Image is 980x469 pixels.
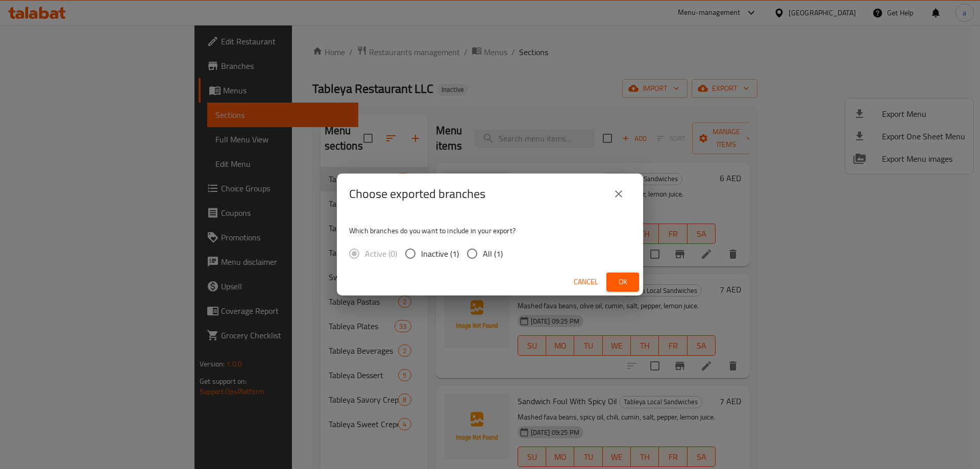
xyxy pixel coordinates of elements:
button: Ok [606,273,639,291]
span: All (1) [483,248,503,260]
span: Cancel [574,276,598,288]
span: Inactive (1) [421,248,459,260]
span: Ok [615,276,631,288]
h2: Choose exported branches [349,186,485,202]
p: Which branches do you want to include in your export? [349,226,631,236]
button: close [606,182,631,206]
button: Cancel [570,273,602,291]
span: Active (0) [365,248,397,260]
